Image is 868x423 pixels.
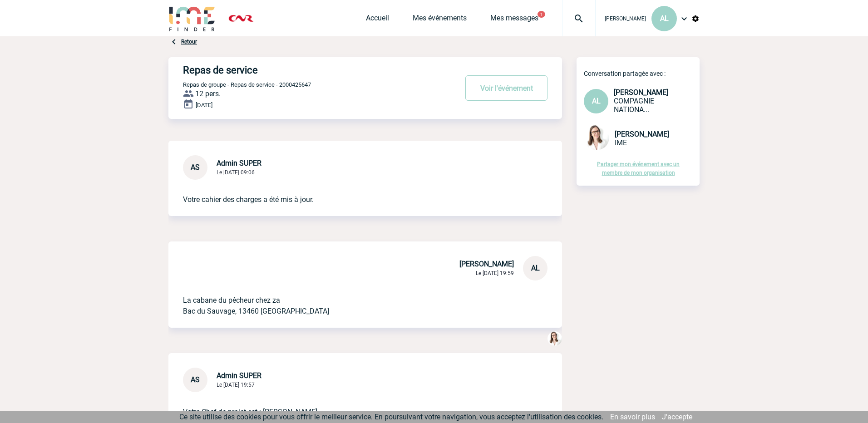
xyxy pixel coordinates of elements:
span: AL [592,97,601,105]
div: Bérengère LEMONNIER 23 Septembre 2025 à 12:14 [547,331,562,348]
span: AS [191,375,200,384]
button: Voir l'événement [465,75,547,101]
span: Le [DATE] 09:06 [217,169,255,176]
span: [PERSON_NAME] [605,15,646,22]
span: Ce site utilise des cookies pour vous offrir le meilleur service. En poursuivant votre navigation... [179,413,603,421]
span: [DATE] [196,102,212,108]
p: Votre cahier des charges a été mis à jour. [183,180,522,205]
h4: Repas de service [183,64,430,76]
a: J'accepte [662,413,692,421]
p: Votre Chef de projet est : [PERSON_NAME]. [183,392,522,418]
span: Admin SUPER [217,371,261,380]
img: IME-Finder [168,5,216,31]
img: 122719-0.jpg [584,125,609,150]
span: [PERSON_NAME] [614,88,668,97]
a: Accueil [366,14,389,26]
a: Mes messages [490,14,538,26]
span: [PERSON_NAME] [459,260,514,268]
p: Conversation partagée avec : [584,70,700,77]
span: Le [DATE] 19:57 [217,382,255,388]
span: COMPAGNIE NATIONALE DU RHONE [614,97,654,114]
span: [PERSON_NAME] [615,130,669,138]
span: AL [660,14,669,23]
button: 1 [538,11,545,18]
span: Admin SUPER [217,159,261,167]
span: Repas de groupe - Repas de service - 2000425647 [183,81,311,88]
img: 122719-0.jpg [547,331,562,346]
p: La cabane du pêcheur chez za Bac du Sauvage, 13460 [GEOGRAPHIC_DATA] [183,280,522,317]
span: AS [191,163,200,172]
a: Retour [181,39,197,45]
span: IME [615,138,627,147]
span: Le [DATE] 19:59 [476,270,514,276]
span: 12 pers. [195,89,221,98]
a: Mes événements [413,14,467,26]
span: AL [531,264,540,272]
a: Partager mon événement avec un membre de mon organisation [597,161,680,176]
a: En savoir plus [610,413,655,421]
